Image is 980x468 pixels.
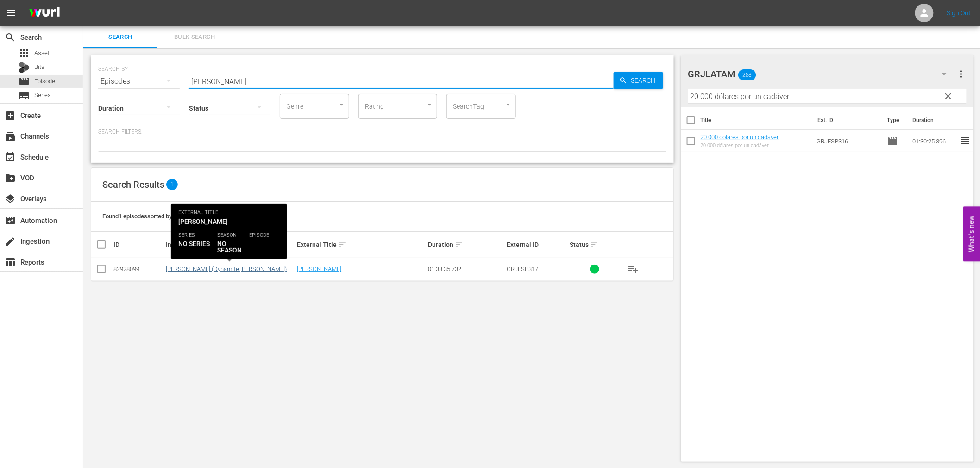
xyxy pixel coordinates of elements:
span: Episode [19,76,30,87]
span: Channels [5,131,16,142]
button: clear [940,88,955,103]
span: sort [455,240,463,249]
span: clear [942,91,954,102]
div: External ID [507,241,567,248]
span: Found 1 episodes sorted by: relevance [102,213,201,220]
span: Asset [19,48,30,59]
button: Open [425,100,434,109]
span: Overlays [5,193,16,204]
button: playlist_add [622,258,644,280]
div: GRJLATAM [688,61,956,87]
span: Bulk Search [163,32,226,43]
a: 20.000 dólares por un cadáver [701,134,779,141]
span: GRJESP317 [507,265,538,272]
span: menu [6,7,17,18]
div: Status [570,239,619,250]
div: Internal Title [166,239,294,250]
span: Reports [5,257,16,268]
button: Open [337,100,346,109]
div: Duration [428,239,504,250]
a: Sign Out [947,9,971,17]
span: Ingestion [5,236,16,247]
img: ans4CAIJ8jUAAAAAAAAAAAAAAAAAAAAAAAAgQb4GAAAAAAAAAAAAAAAAAAAAAAAAJMjXAAAAAAAAAAAAAAAAAAAAAAAAgAT5G... [22,2,67,24]
td: 01:30:25.396 [909,130,960,152]
span: playlist_add [628,264,639,275]
td: GRJESP316 [813,130,884,152]
span: Search Results [102,179,164,190]
span: more_vert [955,68,967,80]
div: 01:33:35.732 [428,265,504,272]
span: Episode [34,77,55,86]
th: Ext. ID [812,107,881,133]
span: Bits [34,62,44,72]
span: Series [19,90,30,101]
th: Duration [907,107,962,133]
span: Schedule [5,152,16,163]
span: sort [590,240,598,249]
button: more_vert [955,63,967,85]
div: 82928099 [113,265,163,272]
span: reorder [960,135,971,146]
button: Open Feedback Widget [963,207,980,262]
span: Automation [5,215,16,226]
span: 1 [166,179,178,190]
div: ID [113,241,163,248]
span: Search [5,32,16,43]
span: Asset [34,49,50,58]
a: [PERSON_NAME] [297,265,341,272]
a: [PERSON_NAME] (Dynamite [PERSON_NAME]) [166,265,287,272]
th: Title [701,107,812,133]
span: VOD [5,172,16,184]
div: External Title [297,239,425,250]
p: Search Filters: [98,128,666,136]
button: Open [504,100,513,109]
span: Create [5,110,16,121]
button: Search [614,72,663,89]
span: sort [206,240,214,249]
span: Series [34,91,51,100]
span: Episode [887,135,898,147]
div: Bits [19,62,30,73]
th: Type [881,107,907,133]
div: 20.000 dólares por un cadáver [701,142,779,148]
div: Episodes [98,68,180,94]
span: sort [338,240,346,249]
span: Search [628,72,663,89]
span: Search [89,32,152,43]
